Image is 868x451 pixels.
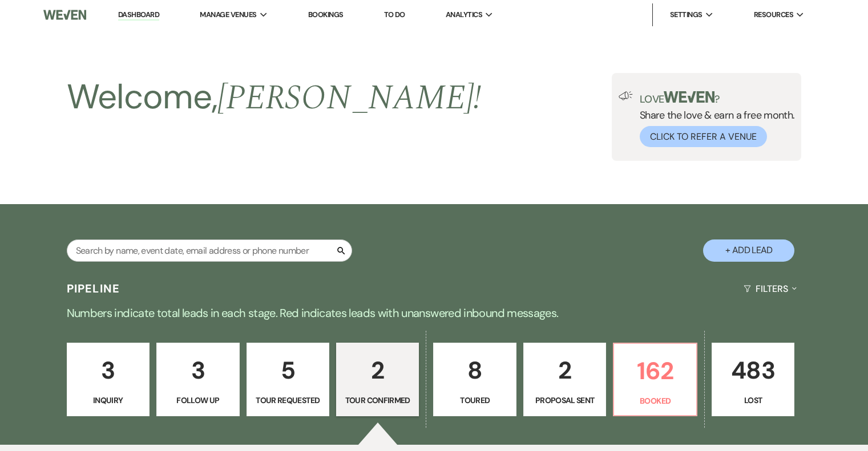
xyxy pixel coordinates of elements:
a: 3Follow Up [156,343,239,417]
p: 2 [344,351,411,389]
a: Dashboard [118,10,159,21]
a: 162Booked [613,343,697,417]
p: Love ? [640,91,795,104]
p: Proposal Sent [531,394,599,407]
h2: Welcome, [67,73,482,122]
div: Share the love & earn a free month. [633,91,795,147]
p: 3 [164,351,232,389]
button: Click to Refer a Venue [640,126,767,147]
span: Resources [754,9,793,21]
p: Follow Up [164,394,232,407]
img: loud-speaker-illustration.svg [619,91,633,100]
p: 5 [254,351,322,389]
a: 3Inquiry [67,343,150,417]
a: 8Toured [433,343,516,417]
p: 3 [74,351,142,389]
span: Manage Venues [200,9,256,21]
a: 5Tour Requested [247,343,329,417]
button: + Add Lead [703,239,794,262]
img: Weven Logo [43,3,86,27]
a: To Do [384,10,405,19]
p: Tour Confirmed [344,394,411,407]
h3: Pipeline [67,281,120,296]
a: Bookings [308,10,344,19]
p: 2 [531,351,599,389]
p: Inquiry [74,394,142,407]
a: 2Proposal Sent [523,343,606,417]
span: [PERSON_NAME] ! [217,72,481,124]
span: Analytics [446,9,482,21]
p: Tour Requested [254,394,322,407]
a: 483Lost [712,343,794,417]
p: 8 [441,351,508,389]
p: 162 [621,352,689,390]
button: Filters [739,274,801,304]
p: Lost [719,394,787,407]
a: 2Tour Confirmed [336,343,419,417]
span: Settings [670,9,703,21]
p: Numbers indicate total leads in each stage. Red indicates leads with unanswered inbound messages. [23,304,845,322]
img: weven-logo-green.svg [664,91,714,103]
p: 483 [719,351,787,389]
p: Toured [441,394,508,407]
input: Search by name, event date, email address or phone number [67,239,352,262]
p: Booked [621,395,689,407]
